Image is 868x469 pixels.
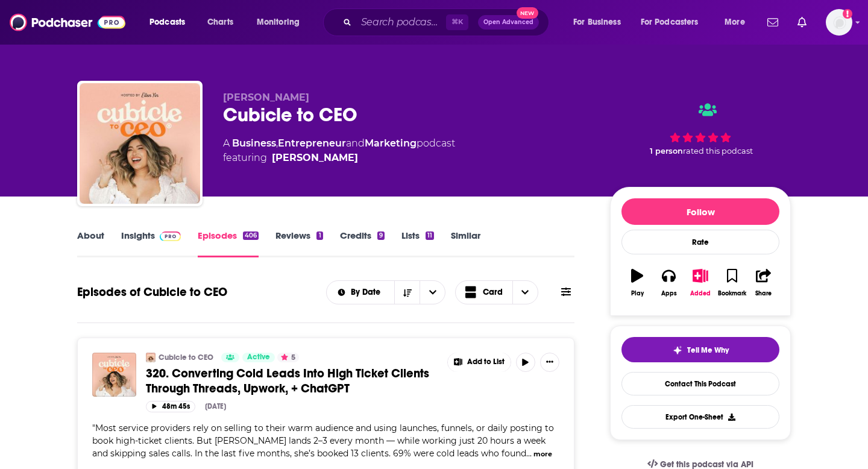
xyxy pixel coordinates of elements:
[573,14,621,31] span: For Business
[80,83,200,204] img: Cubicle to CEO
[633,13,716,32] button: open menu
[77,230,104,257] a: About
[149,14,185,31] span: Podcasts
[455,280,538,304] button: Choose View
[351,288,385,297] span: By Date
[146,366,429,396] span: 320. Converting Cold Leads Into High Ticket Clients Through Threads, Upwork, + ChatGPT
[205,402,226,411] div: [DATE]
[631,290,644,297] div: Play
[716,261,747,304] button: Bookmark
[340,230,385,257] a: Credits9
[661,290,677,297] div: Apps
[377,231,385,240] div: 9
[257,14,300,31] span: Monitoring
[92,353,136,397] img: 320. Converting Cold Leads Into High Ticket Clients Through Threads, Upwork, + ChatGPT
[10,11,125,34] img: Podchaser - Follow, Share and Rate Podcasts
[793,12,811,33] a: Show notifications dropdown
[223,136,455,165] div: A podcast
[478,15,539,30] button: Open AdvancedNew
[420,281,445,304] button: open menu
[277,353,299,362] button: 5
[146,401,195,412] button: 48m 45s
[247,351,270,364] span: Active
[718,290,746,297] div: Bookmark
[621,405,779,429] button: Export One-Sheet
[200,13,241,32] a: Charts
[673,345,682,355] img: tell me why sparkle
[621,261,653,304] button: Play
[232,137,276,149] a: Business
[843,9,852,19] svg: Add a profile image
[327,288,395,297] button: open menu
[748,261,779,304] button: Share
[121,230,181,257] a: InsightsPodchaser Pro
[394,281,420,304] button: Sort Direction
[621,337,779,362] button: tell me why sparkleTell Me Why
[826,9,852,36] button: Show profile menu
[533,449,552,459] button: more
[685,261,716,304] button: Added
[650,146,683,156] span: 1 person
[335,8,561,36] div: Search podcasts, credits, & more...
[653,261,684,304] button: Apps
[610,92,791,166] div: 1 personrated this podcast
[242,353,275,362] a: Active
[278,137,346,149] a: Entrepreneur
[401,230,434,257] a: Lists11
[755,290,772,297] div: Share
[223,92,309,103] span: [PERSON_NAME]
[146,366,439,396] a: 320. Converting Cold Leads Into High Ticket Clients Through Threads, Upwork, + ChatGPT
[763,12,783,33] a: Show notifications dropdown
[448,353,511,372] button: Show More Button
[141,13,201,32] button: open menu
[565,13,636,32] button: open menu
[826,9,852,36] span: Logged in as redsetterpr
[467,357,505,367] span: Add to List
[248,13,315,32] button: open menu
[160,231,181,241] img: Podchaser Pro
[621,230,779,254] div: Rate
[621,198,779,225] button: Follow
[207,14,233,31] span: Charts
[346,137,365,149] span: and
[272,151,358,165] a: Ellen Yin
[483,19,533,25] span: Open Advanced
[483,288,503,297] span: Card
[426,231,434,240] div: 11
[243,231,259,240] div: 406
[725,14,745,31] span: More
[446,14,468,30] span: ⌘ K
[356,13,446,32] input: Search podcasts, credits, & more...
[275,230,322,257] a: Reviews1
[540,353,559,372] button: Show More Button
[92,423,554,459] span: "
[198,230,259,257] a: Episodes406
[146,353,156,362] img: Cubicle to CEO
[683,146,753,156] span: rated this podcast
[716,13,760,32] button: open menu
[276,137,278,149] span: ,
[826,9,852,36] img: User Profile
[526,448,532,459] span: ...
[316,231,322,240] div: 1
[451,230,480,257] a: Similar
[159,353,213,362] a: Cubicle to CEO
[621,372,779,395] a: Contact This Podcast
[687,345,729,355] span: Tell Me Why
[365,137,417,149] a: Marketing
[92,423,554,459] span: Most service providers rely on selling to their warm audience and using launches, funnels, or dai...
[77,285,227,300] h1: Episodes of Cubicle to CEO
[517,7,538,19] span: New
[690,290,711,297] div: Added
[326,280,446,304] h2: Choose List sort
[223,151,455,165] span: featuring
[641,14,699,31] span: For Podcasters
